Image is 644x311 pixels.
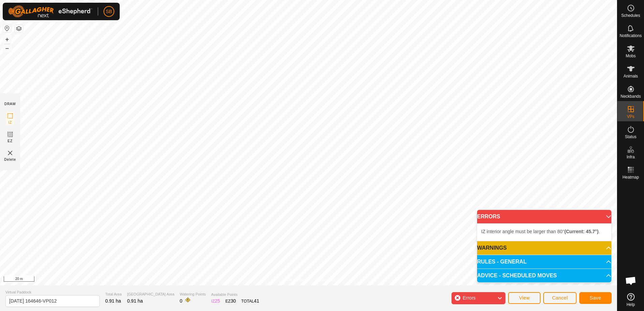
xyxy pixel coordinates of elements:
[626,303,635,307] span: Help
[564,229,598,234] b: (Current: 45.7°)
[106,8,112,15] span: SB
[620,34,642,38] span: Notifications
[211,298,220,305] div: IZ
[282,277,307,283] a: Privacy Policy
[231,298,236,304] span: 30
[552,295,568,301] span: Cancel
[127,298,143,304] span: 0.91 ha
[180,291,206,297] span: Watering Points
[477,269,611,282] p-accordion-header: ADVICE - SCHEDULED MOVES
[4,157,16,162] span: Delete
[626,54,636,58] span: Mobs
[3,35,11,43] button: +
[105,298,121,304] span: 0.91 ha
[241,298,259,305] div: TOTAL
[621,13,640,18] span: Schedules
[3,44,11,52] button: –
[627,115,634,119] span: VPs
[477,214,500,219] span: ERRORS
[626,155,635,159] span: Infra
[4,101,16,106] div: DRAW
[621,271,641,291] a: Open chat
[127,291,174,297] span: [GEOGRAPHIC_DATA] Area
[463,295,475,301] span: Errors
[617,290,644,309] a: Help
[3,24,11,32] button: Reset Map
[180,298,182,304] span: 0
[226,298,236,305] div: EZ
[623,74,638,78] span: Animals
[579,292,612,304] button: Save
[625,135,636,139] span: Status
[543,292,577,304] button: Cancel
[477,255,611,269] p-accordion-header: RULES - GENERAL
[481,229,600,234] span: IZ interior angle must be larger than 80° .
[5,289,100,295] span: Virtual Paddock
[477,223,611,241] p-accordion-content: ERRORS
[6,149,14,157] img: VP
[315,277,335,283] a: Contact Us
[215,298,220,304] span: 25
[620,94,641,98] span: Neckbands
[477,245,507,251] span: WARNINGS
[590,295,601,301] span: Save
[519,295,530,301] span: View
[622,175,639,179] span: Heatmap
[508,292,540,304] button: View
[477,241,611,255] p-accordion-header: WARNINGS
[8,5,92,18] img: Gallagher Logo
[211,292,259,298] span: Available Points
[15,25,23,33] button: Map Layers
[254,298,259,304] span: 41
[477,259,527,265] span: RULES - GENERAL
[8,120,12,125] span: IZ
[477,273,557,278] span: ADVICE - SCHEDULED MOVES
[105,291,122,297] span: Total Area
[8,138,13,144] span: EZ
[477,210,611,223] p-accordion-header: ERRORS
